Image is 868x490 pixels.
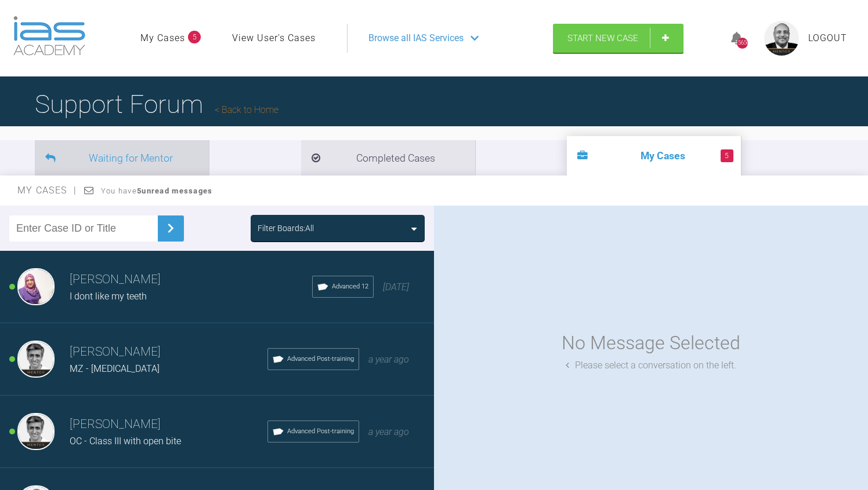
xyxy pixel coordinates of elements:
span: [DATE] [383,281,409,292]
strong: 5 unread messages [137,187,212,195]
div: Please select a conversation on the left. [566,358,736,373]
span: OC - Class III with open bite [70,436,181,447]
a: Logout [808,31,847,46]
a: Back to Home [215,104,279,115]
img: logo-light.3e3ef733.png [13,16,85,56]
span: a year ago [368,426,409,437]
span: You have [101,187,213,195]
span: 5 [188,31,201,43]
h3: [PERSON_NAME] [70,415,267,434]
div: Filter Boards: All [258,222,314,235]
div: 15650 [737,38,748,49]
span: Start New Case [567,33,638,43]
h3: [PERSON_NAME] [70,270,312,290]
span: a year ago [368,354,409,365]
span: I dont like my teeth [70,291,147,302]
img: profile.png [764,21,799,56]
li: Completed Cases [301,140,475,175]
span: MZ - [MEDICAL_DATA] [70,363,160,374]
span: My Cases [17,185,77,196]
span: Advanced 12 [332,281,368,292]
a: My Cases [140,31,185,46]
span: Advanced Post-training [287,354,354,364]
h1: Support Forum [35,84,279,125]
li: My Cases [567,136,741,175]
h3: [PERSON_NAME] [70,342,267,362]
span: Browse all IAS Services [368,31,464,46]
img: Asif Chatoo [17,341,55,378]
div: No Message Selected [562,328,740,358]
img: Asif Chatoo [17,413,55,450]
span: Advanced Post-training [287,426,354,437]
img: chevronRight.28bd32b0.svg [161,219,180,237]
li: Waiting for Mentor [35,140,209,175]
input: Enter Case ID or Title [9,215,158,242]
a: Start New Case [553,24,683,53]
img: Sadia Bokhari [17,268,55,305]
span: 5 [721,149,733,162]
a: View User's Cases [232,31,316,46]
